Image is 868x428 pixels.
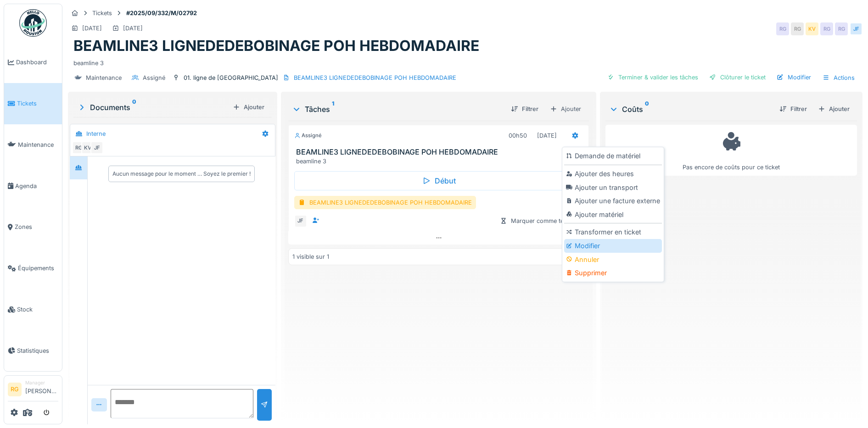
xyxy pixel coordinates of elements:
div: Assigné [294,132,322,139]
li: [PERSON_NAME] [25,379,58,399]
div: Pas encore de coûts pour ce ticket [611,129,851,172]
div: RG [72,141,85,154]
div: Manager [25,379,58,386]
div: 00h50 [509,131,527,140]
span: Agenda [15,182,58,190]
div: KV [81,141,94,154]
span: Tickets [17,99,58,108]
span: Statistiques [17,346,58,355]
li: RG [8,383,22,396]
div: Demande de matériel [564,149,662,163]
div: Interne [86,129,106,138]
div: Modifier [773,71,815,83]
span: Équipements [18,264,58,272]
div: beamline 3 [296,157,585,166]
div: Ajouter [229,101,268,113]
div: BEAMLINE3 LIGNEDEDEBOBINAGE POH HEBDOMADAIRE [294,196,476,209]
div: JF [850,22,862,35]
div: Tâches [292,104,504,115]
div: Documents [77,102,229,113]
div: KV [806,22,818,35]
div: Supprimer [564,266,662,280]
div: Transformer en ticket [564,225,662,239]
div: RG [776,22,789,35]
div: Terminer & valider les tâches [604,71,702,83]
div: Modifier [564,239,662,253]
div: Début [294,171,583,190]
sup: 1 [332,104,334,115]
div: Filtrer [507,103,542,115]
div: JF [90,141,103,154]
div: Filtrer [776,103,811,115]
div: beamline 3 [73,55,857,67]
div: Ajouter des heures [564,167,662,181]
span: Zones [15,222,58,231]
img: Badge_color-CXgf-gQk.svg [19,9,47,37]
div: Maintenance [86,73,122,82]
div: Annuler [564,253,662,267]
div: [DATE] [123,24,143,33]
div: JF [294,215,307,228]
div: Clôturer le ticket [706,71,769,83]
div: Tickets [92,9,112,17]
span: Stock [17,305,58,314]
div: Aucun message pour le moment … Soyez le premier ! [112,170,251,178]
div: RG [835,22,848,35]
sup: 0 [645,104,649,115]
div: Ajouter [814,103,853,115]
div: Ajouter [546,102,585,116]
span: Maintenance [18,140,58,149]
h3: BEAMLINE3 LIGNEDEDEBOBINAGE POH HEBDOMADAIRE [296,148,585,156]
h1: BEAMLINE3 LIGNEDEDEBOBINAGE POH HEBDOMADAIRE [73,37,479,55]
div: [DATE] [537,131,557,140]
div: 01. ligne de [GEOGRAPHIC_DATA] [184,73,278,82]
sup: 0 [132,102,136,113]
div: [DATE] [82,24,102,33]
div: RG [820,22,833,35]
div: Assigné [143,73,165,82]
div: 1 visible sur 1 [292,252,329,261]
div: Coûts [609,104,772,115]
strong: #2025/09/332/M/02792 [123,9,201,17]
div: BEAMLINE3 LIGNEDEDEBOBINAGE POH HEBDOMADAIRE [294,73,456,82]
div: Marquer comme terminé [496,215,583,227]
div: Ajouter matériel [564,208,662,222]
div: RG [791,22,804,35]
div: Ajouter une facture externe [564,194,662,208]
div: Actions [818,71,859,84]
div: Ajouter un transport [564,181,662,195]
span: Dashboard [16,58,58,67]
